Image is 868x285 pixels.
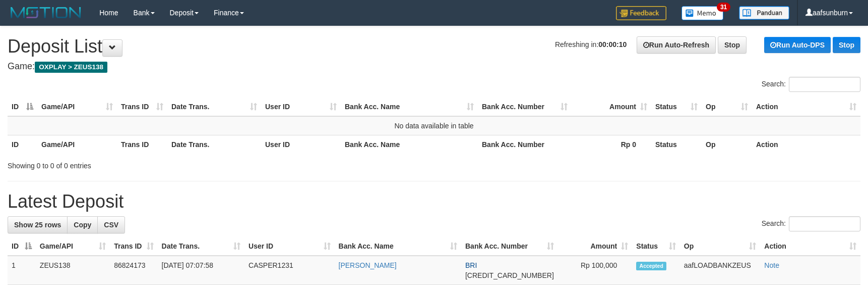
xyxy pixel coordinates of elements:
[339,261,397,269] a: [PERSON_NAME]
[341,98,478,116] th: Bank Acc. Name: activate to sort column ascending
[702,135,752,154] th: Op
[36,237,110,256] th: Game/API: activate to sort column ascending
[167,98,261,116] th: Date Trans.: activate to sort column ascending
[110,237,157,256] th: Trans ID: activate to sort column ascending
[158,256,244,285] td: [DATE] 07:07:58
[558,256,633,285] td: Rp 100,000
[8,98,37,116] th: ID: activate to sort column descending
[789,77,860,92] input: Search:
[8,5,84,20] img: MOTION_logo.png
[762,77,860,92] label: Search:
[8,62,860,72] h4: Game:
[760,237,860,256] th: Action: activate to sort column ascending
[67,216,98,233] a: Copy
[8,116,860,135] td: No data available in table
[680,256,761,285] td: aafLOADBANKZEUS
[833,37,860,53] a: Stop
[572,98,651,116] th: Amount: activate to sort column ascending
[261,98,341,116] th: User ID: activate to sort column ascending
[478,135,572,154] th: Bank Acc. Number
[572,135,651,154] th: Rp 0
[632,237,679,256] th: Status: activate to sort column ascending
[764,37,831,53] a: Run Auto-DPS
[8,36,860,57] h1: Deposit List
[8,256,36,285] td: 1
[341,135,478,154] th: Bank Acc. Name
[8,216,68,233] a: Show 25 rows
[110,256,157,285] td: 86824173
[478,98,572,116] th: Bank Acc. Number: activate to sort column ascending
[752,135,860,154] th: Action
[97,216,125,233] a: CSV
[8,135,37,154] th: ID
[762,216,860,231] label: Search:
[158,237,244,256] th: Date Trans.: activate to sort column ascending
[8,237,36,256] th: ID: activate to sort column descending
[764,261,779,269] a: Note
[37,98,117,116] th: Game/API: activate to sort column ascending
[651,135,702,154] th: Status
[117,98,167,116] th: Trans ID: activate to sort column ascending
[636,262,666,270] span: Accepted
[8,192,860,212] h1: Latest Deposit
[555,40,627,49] span: Refreshing in:
[680,237,761,256] th: Op: activate to sort column ascending
[104,221,118,229] span: CSV
[167,135,261,154] th: Date Trans.
[717,3,730,12] span: 31
[261,135,341,154] th: User ID
[244,237,335,256] th: User ID: activate to sort column ascending
[616,6,666,20] img: Feedback.jpg
[335,237,461,256] th: Bank Acc. Name: activate to sort column ascending
[465,261,477,269] span: BRI
[36,256,110,285] td: ZEUS138
[702,98,752,116] th: Op: activate to sort column ascending
[651,98,702,116] th: Status: activate to sort column ascending
[598,40,627,49] strong: 00:00:10
[718,36,747,54] a: Stop
[739,6,789,20] img: panduan.png
[8,157,354,171] div: Showing 0 to 0 of 0 entries
[14,221,61,229] span: Show 25 rows
[461,237,558,256] th: Bank Acc. Number: activate to sort column ascending
[117,135,167,154] th: Trans ID
[37,135,117,154] th: Game/API
[681,6,724,20] img: Button%20Memo.svg
[752,98,860,116] th: Action: activate to sort column ascending
[35,62,107,73] span: OXPLAY > ZEUS138
[244,256,335,285] td: CASPER1231
[558,237,633,256] th: Amount: activate to sort column ascending
[789,216,860,231] input: Search:
[74,221,91,229] span: Copy
[637,36,716,54] a: Run Auto-Refresh
[465,271,554,279] span: Copy 656301005166532 to clipboard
